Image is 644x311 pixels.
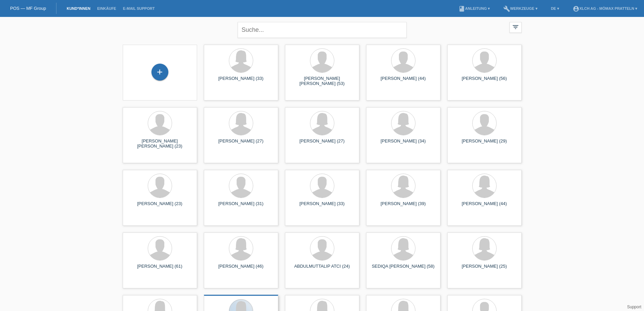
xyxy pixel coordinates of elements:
[209,201,273,212] div: [PERSON_NAME] (31)
[372,201,435,212] div: [PERSON_NAME] (39)
[10,6,46,11] a: POS — MF Group
[573,5,579,12] i: account_circle
[290,138,354,149] div: [PERSON_NAME] (27)
[152,66,168,78] div: Kund*in hinzufügen
[128,201,192,212] div: [PERSON_NAME] (23)
[290,264,354,274] div: ABDULMUTTALIP ATCI (24)
[290,201,354,212] div: [PERSON_NAME] (33)
[238,22,407,38] input: Suche...
[453,201,516,212] div: [PERSON_NAME] (44)
[453,138,516,149] div: [PERSON_NAME] (29)
[569,6,641,10] a: account_circleXLCH AG - Mömax Pratteln ▾
[209,138,273,149] div: [PERSON_NAME] (27)
[455,6,493,10] a: bookAnleitung ▾
[209,264,273,274] div: [PERSON_NAME] (46)
[372,138,435,149] div: [PERSON_NAME] (34)
[453,76,516,87] div: [PERSON_NAME] (56)
[458,5,465,12] i: book
[372,76,435,87] div: [PERSON_NAME] (44)
[94,6,119,10] a: Einkäufe
[627,305,641,309] a: Support
[512,23,519,31] i: filter_list
[500,6,541,10] a: buildWerkzeuge ▾
[372,264,435,274] div: SEDIQA [PERSON_NAME] (58)
[128,264,192,274] div: [PERSON_NAME] (61)
[209,76,273,87] div: [PERSON_NAME] (33)
[63,6,94,10] a: Kund*innen
[453,264,516,274] div: [PERSON_NAME] (25)
[128,138,192,149] div: [PERSON_NAME] [PERSON_NAME] (23)
[503,5,510,12] i: build
[548,6,563,10] a: DE ▾
[290,76,354,87] div: [PERSON_NAME] [PERSON_NAME] (53)
[120,6,158,10] a: E-Mail Support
